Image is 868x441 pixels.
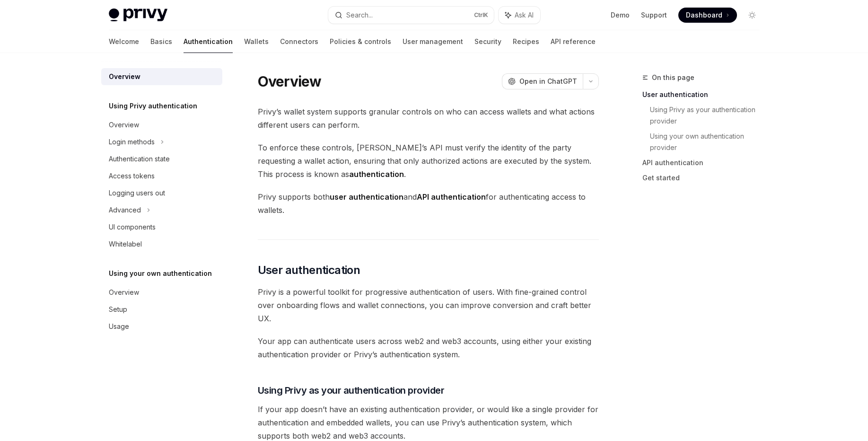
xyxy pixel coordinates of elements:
a: Demo [611,10,630,20]
span: On this page [652,72,694,83]
a: Using your own authentication provider [650,129,767,155]
h1: Overview [258,73,322,90]
a: Usage [101,318,222,335]
a: Using Privy as your authentication provider [650,102,767,129]
a: API authentication [642,155,767,170]
h5: Using your own authentication [109,268,212,279]
strong: authentication [349,169,404,179]
a: Logging users out [101,185,222,202]
button: Ask AI [499,7,540,24]
button: Search...CtrlK [328,7,494,24]
button: Toggle dark mode [745,8,760,23]
a: Policies & controls [330,30,391,53]
div: Setup [109,304,127,315]
div: Advanced [109,204,141,216]
span: Privy is a powerful toolkit for progressive authentication of users. With fine-grained control ov... [258,285,599,325]
a: API reference [551,30,596,53]
h5: Using Privy authentication [109,100,197,112]
div: Whitelabel [109,238,142,250]
div: Usage [109,321,129,332]
span: Using Privy as your authentication provider [258,384,445,397]
span: To enforce these controls, [PERSON_NAME]’s API must verify the identity of the party requesting a... [258,141,599,181]
a: Support [641,10,667,20]
a: Connectors [280,30,318,53]
a: User authentication [642,87,767,102]
button: Open in ChatGPT [502,73,583,89]
span: Ctrl K [474,11,488,19]
strong: API authentication [417,192,486,202]
a: Setup [101,301,222,318]
div: UI components [109,221,156,233]
a: Basics [150,30,172,53]
span: Privy’s wallet system supports granular controls on who can access wallets and what actions diffe... [258,105,599,132]
span: Privy supports both and for authenticating access to wallets. [258,190,599,217]
div: Overview [109,287,139,298]
a: Authentication [184,30,233,53]
a: UI components [101,219,222,236]
a: Overview [101,68,222,85]
strong: user authentication [330,192,403,202]
div: Logging users out [109,187,165,199]
span: Dashboard [686,10,722,20]
a: Access tokens [101,168,222,185]
div: Login methods [109,136,155,148]
a: Overview [101,116,222,133]
a: User management [403,30,463,53]
a: Authentication state [101,150,222,168]
a: Whitelabel [101,236,222,253]
span: Your app can authenticate users across web2 and web3 accounts, using either your existing authent... [258,335,599,361]
a: Security [474,30,501,53]
a: Dashboard [678,8,737,23]
div: Authentication state [109,153,170,165]
img: light logo [109,9,167,22]
a: Welcome [109,30,139,53]
div: Access tokens [109,170,155,182]
a: Get started [642,170,767,185]
a: Recipes [513,30,539,53]
span: Ask AI [515,10,534,20]
div: Overview [109,71,140,82]
a: Wallets [244,30,269,53]
span: User authentication [258,263,360,278]
a: Overview [101,284,222,301]
div: Overview [109,119,139,131]
div: Search... [346,9,373,21]
span: Open in ChatGPT [519,77,577,86]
